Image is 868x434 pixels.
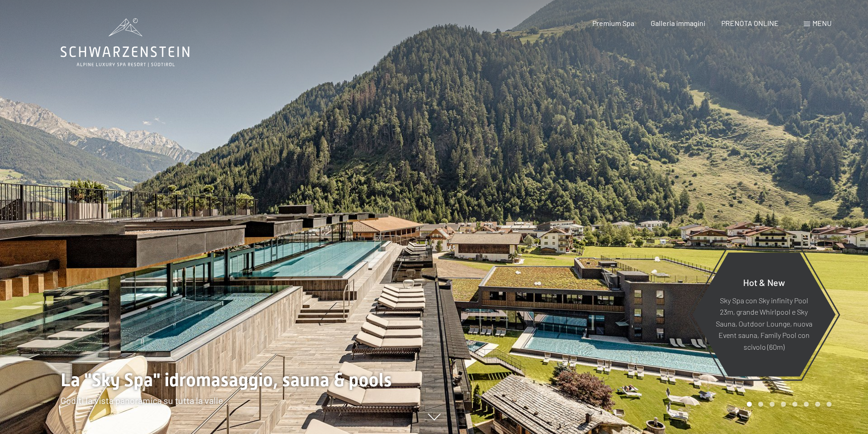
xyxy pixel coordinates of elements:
a: Premium Spa [592,19,634,27]
a: PRENOTA ONLINE [721,19,779,27]
div: Carousel Page 8 [827,402,832,407]
div: Carousel Page 5 [792,402,797,407]
a: Hot & New Sky Spa con Sky infinity Pool 23m, grande Whirlpool e Sky Sauna, Outdoor Lounge, nuova ... [692,252,836,377]
div: Carousel Page 1 (Current Slide) [747,402,752,407]
div: Carousel Page 7 [815,402,820,407]
div: Carousel Page 6 [804,402,809,407]
div: Carousel Page 3 [770,402,775,407]
span: Hot & New [743,276,785,287]
div: Carousel Page 2 [758,402,763,407]
div: Carousel Page 4 [781,402,786,407]
p: Sky Spa con Sky infinity Pool 23m, grande Whirlpool e Sky Sauna, Outdoor Lounge, nuova Event saun... [714,294,813,352]
a: Galleria immagini [651,19,705,27]
span: Menu [812,19,832,27]
div: Carousel Pagination [744,402,832,407]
